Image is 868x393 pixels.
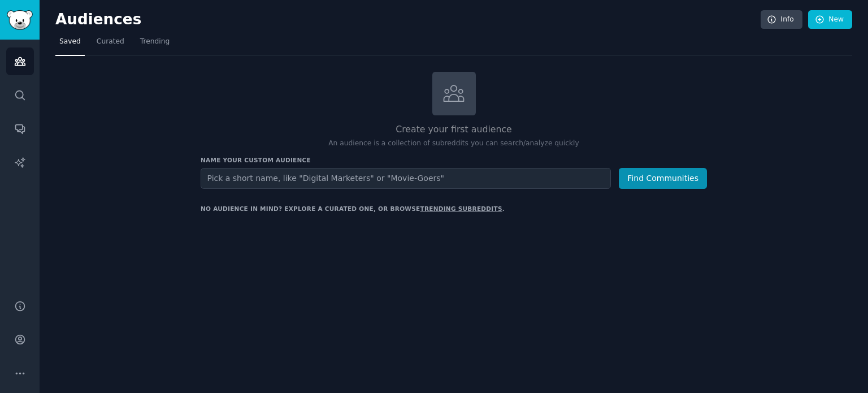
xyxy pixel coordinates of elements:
[93,33,128,56] a: Curated
[619,168,707,189] button: Find Communities
[201,156,707,164] h3: Name your custom audience
[201,205,505,213] div: No audience in mind? Explore a curated one, or browse .
[761,10,802,29] a: Info
[136,33,173,56] a: Trending
[55,11,761,29] h2: Audiences
[201,123,707,137] h2: Create your first audience
[97,37,124,47] span: Curated
[59,37,81,47] span: Saved
[7,10,33,30] img: GummySearch logo
[420,205,502,212] a: trending subreddits
[201,139,707,149] p: An audience is a collection of subreddits you can search/analyze quickly
[808,10,852,29] a: New
[140,37,170,47] span: Trending
[55,33,85,56] a: Saved
[201,168,611,189] input: Pick a short name, like "Digital Marketers" or "Movie-Goers"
